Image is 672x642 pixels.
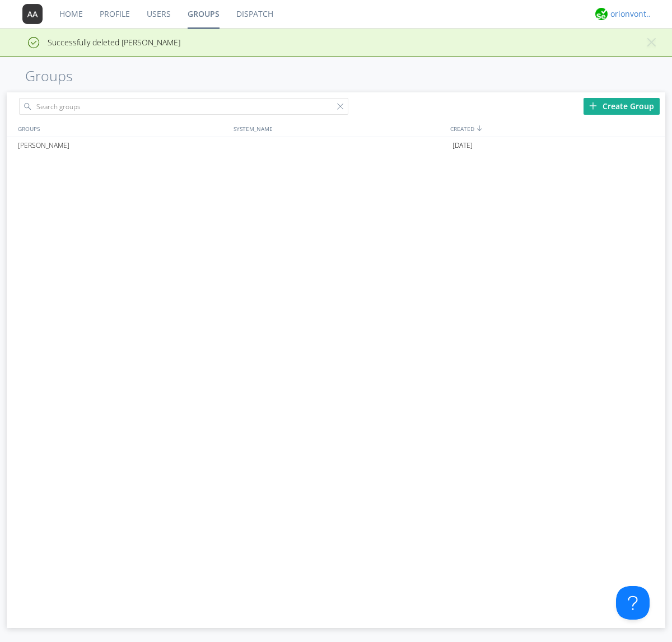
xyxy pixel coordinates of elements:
[452,137,473,154] span: [DATE]
[616,586,650,620] iframe: Toggle Customer Support
[584,98,660,115] div: Create Group
[231,120,447,137] div: SYSTEM_NAME
[589,102,597,110] img: plus.svg
[15,120,228,137] div: GROUPS
[610,8,652,20] div: orionvontas+atlas+automation+org2
[15,137,231,154] div: [PERSON_NAME]
[8,37,180,48] span: Successfully deleted [PERSON_NAME]
[19,98,348,115] input: Search groups
[595,8,608,20] img: 29d36aed6fa347d5a1537e7736e6aa13
[7,137,665,154] a: [PERSON_NAME][DATE]
[447,120,665,137] div: CREATED
[22,4,43,24] img: 373638.png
